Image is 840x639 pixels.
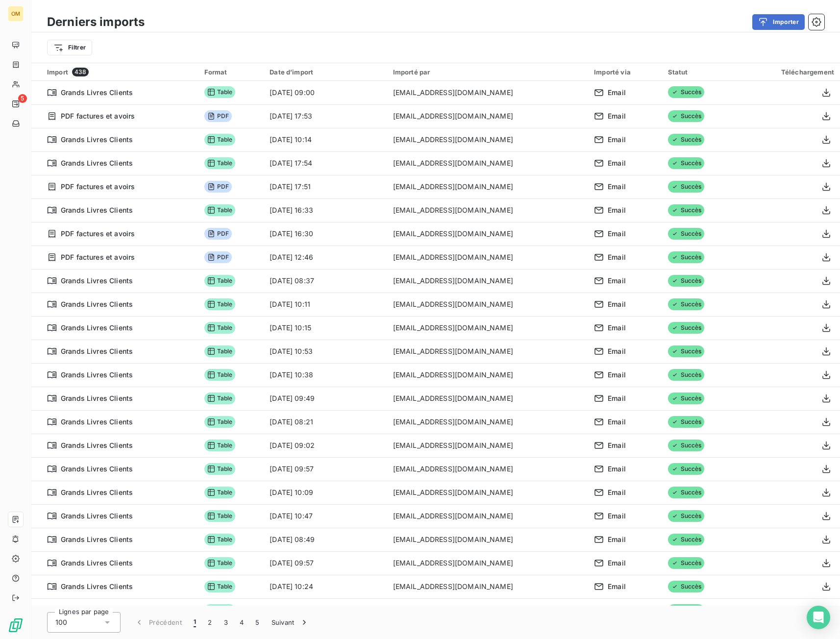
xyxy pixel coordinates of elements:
td: [DATE] 09:57 [264,551,387,575]
td: [EMAIL_ADDRESS][DOMAIN_NAME] [387,128,588,151]
button: 4 [234,612,249,633]
div: Format [204,68,258,76]
div: Téléchargement [747,68,834,76]
span: Succès [668,416,705,428]
span: Succès [668,604,705,616]
span: Email [608,158,626,168]
span: Table [204,557,236,569]
button: Suivant [266,612,315,633]
td: [EMAIL_ADDRESS][DOMAIN_NAME] [387,551,588,575]
span: Grands Livres Clients [61,393,133,403]
span: PDF factures et avoirs [61,229,135,239]
button: Importer [752,14,805,30]
td: [DATE] 08:49 [264,528,387,551]
td: [DATE] 17:51 [264,175,387,198]
span: Grands Livres Clients [61,158,133,168]
span: Succès [668,204,705,216]
span: Succès [668,557,705,569]
span: Grands Livres Clients [61,370,133,380]
span: Email [608,464,626,474]
img: Logo LeanPay [8,617,24,633]
span: Grands Livres Clients [61,323,133,333]
div: Statut [668,68,736,76]
span: PDF [204,181,232,193]
span: Grands Livres Clients [61,417,133,427]
td: [EMAIL_ADDRESS][DOMAIN_NAME] [387,410,588,434]
td: [DATE] 10:38 [264,363,387,387]
span: Succès [668,110,705,122]
td: [DATE] 17:54 [264,151,387,175]
span: Table [204,86,236,98]
span: Grands Livres Clients [61,205,133,215]
span: Grands Livres Clients [61,464,133,474]
span: Grands Livres Clients [61,135,133,145]
td: [EMAIL_ADDRESS][DOMAIN_NAME] [387,481,588,504]
span: Succès [668,251,705,263]
button: 3 [218,612,234,633]
span: Grands Livres Clients [61,299,133,309]
span: 5 [18,94,27,103]
td: [EMAIL_ADDRESS][DOMAIN_NAME] [387,81,588,104]
span: Email [608,182,626,192]
button: 2 [202,612,218,633]
button: Précédent [128,612,188,633]
span: Table [204,487,236,498]
td: [DATE] 10:53 [264,340,387,363]
span: Email [608,605,626,615]
div: Import [47,68,193,76]
h3: Derniers imports [47,13,145,31]
td: [EMAIL_ADDRESS][DOMAIN_NAME] [387,340,588,363]
td: [EMAIL_ADDRESS][DOMAIN_NAME] [387,151,588,175]
span: 1 [194,617,196,627]
span: Succès [668,322,705,334]
span: Email [608,488,626,497]
span: PDF [204,251,232,263]
td: [EMAIL_ADDRESS][DOMAIN_NAME] [387,387,588,410]
span: Table [204,275,236,287]
span: 438 [72,68,89,76]
span: Succès [668,298,705,310]
div: OM [8,6,24,22]
span: Succès [668,393,705,404]
span: Succès [668,181,705,193]
td: [EMAIL_ADDRESS][DOMAIN_NAME] [387,434,588,457]
td: [EMAIL_ADDRESS][DOMAIN_NAME] [387,104,588,128]
span: Email [608,276,626,286]
div: Date d’import [270,68,381,76]
span: 100 [55,617,67,627]
span: Table [204,157,236,169]
td: [DATE] 09:02 [264,434,387,457]
span: Email [608,346,626,356]
td: [DATE] 09:49 [264,387,387,410]
span: Table [204,416,236,428]
span: Succès [668,134,705,146]
span: Grands Livres Clients [61,511,133,521]
span: Email [608,558,626,568]
td: [EMAIL_ADDRESS][DOMAIN_NAME] [387,316,588,340]
span: Email [608,370,626,380]
span: Succès [668,228,705,240]
span: Email [608,417,626,427]
td: [DATE] 10:47 [264,504,387,528]
button: 5 [249,612,265,633]
span: PDF [204,110,232,122]
span: Grands Livres Clients [61,488,133,497]
td: [DATE] 10:09 [264,481,387,504]
span: Email [608,135,626,145]
span: Grands Livres Clients [61,276,133,286]
span: Email [608,229,626,239]
span: Succès [668,581,705,592]
span: Email [608,511,626,521]
span: Table [204,393,236,404]
td: [DATE] 10:11 [264,293,387,316]
span: Email [608,441,626,450]
span: Succès [668,510,705,522]
span: Table [204,134,236,146]
td: [EMAIL_ADDRESS][DOMAIN_NAME] [387,457,588,481]
span: Table [204,204,236,216]
td: [DATE] 09:57 [264,457,387,481]
span: Succès [668,86,705,98]
div: Importé par [393,68,582,76]
span: Succès [668,275,705,287]
td: [EMAIL_ADDRESS][DOMAIN_NAME] [387,363,588,387]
